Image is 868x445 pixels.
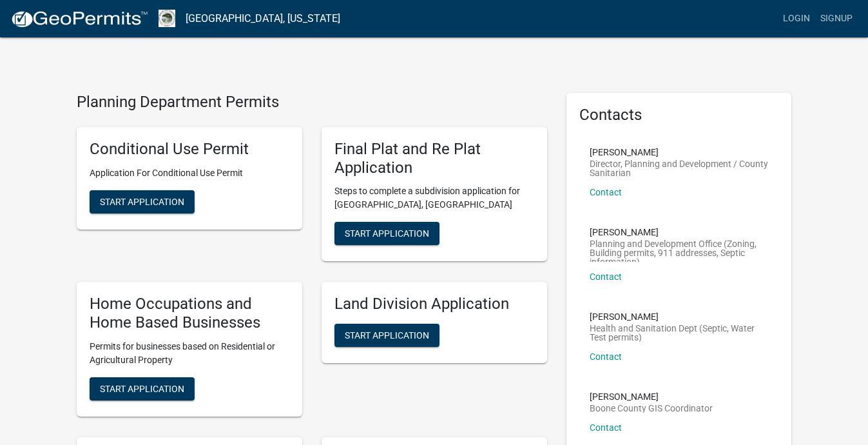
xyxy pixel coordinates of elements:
[778,6,815,31] a: Login
[90,190,195,213] button: Start Application
[90,166,289,180] p: Application For Conditional Use Permit
[579,106,779,124] h5: Contacts
[590,404,713,413] p: Boone County GIS Coordinator
[590,351,622,362] a: Contact
[186,8,340,30] a: [GEOGRAPHIC_DATA], [US_STATE]
[590,324,769,342] p: Health and Sanitation Dept (Septic, Water Test permits)
[590,392,713,401] p: [PERSON_NAME]
[345,228,429,239] span: Start Application
[345,330,429,341] span: Start Application
[334,295,534,313] h5: Land Division Application
[590,159,769,177] p: Director, Planning and Development / County Sanitarian
[590,422,622,433] a: Contact
[590,228,769,237] p: [PERSON_NAME]
[815,6,858,31] a: Signup
[590,312,769,321] p: [PERSON_NAME]
[590,187,622,197] a: Contact
[90,377,195,400] button: Start Application
[590,239,769,262] p: Planning and Development Office (Zoning, Building permits, 911 addresses, Septic information)
[159,10,175,27] img: Boone County, Iowa
[100,383,184,393] span: Start Application
[334,184,534,212] p: Steps to complete a subdivision application for [GEOGRAPHIC_DATA], [GEOGRAPHIC_DATA]
[334,140,534,177] h5: Final Plat and Re Plat Application
[90,340,289,367] p: Permits for businesses based on Residential or Agricultural Property
[77,93,547,112] h4: Planning Department Permits
[590,272,622,282] a: Contact
[590,148,769,157] p: [PERSON_NAME]
[90,140,289,159] h5: Conditional Use Permit
[334,324,439,347] button: Start Application
[334,222,439,245] button: Start Application
[100,196,184,206] span: Start Application
[90,295,289,332] h5: Home Occupations and Home Based Businesses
